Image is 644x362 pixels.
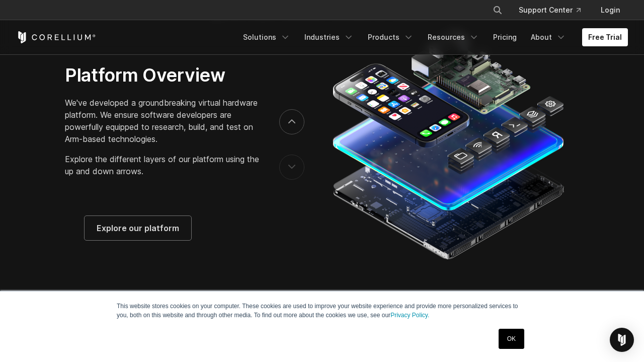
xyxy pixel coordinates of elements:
[117,302,527,320] p: This website stores cookies on your computer. These cookies are used to improve your website expe...
[390,312,429,319] a: Privacy Policy.
[85,216,191,240] a: Explore our platform
[487,28,523,46] a: Pricing
[237,28,628,46] div: Navigation Menu
[525,28,572,46] a: About
[279,155,304,180] button: previous
[582,28,628,46] a: Free Trial
[362,28,420,46] a: Products
[610,328,634,352] div: Open Intercom Messenger
[65,153,259,177] p: Explore the different layers of our platform using the up and down arrows.
[511,1,589,19] a: Support Center
[499,329,524,349] a: OK
[279,109,304,134] button: next
[16,31,96,43] a: Corellium Home
[97,222,179,234] span: Explore our platform
[480,1,628,19] div: Navigation Menu
[593,1,628,19] a: Login
[65,97,259,145] p: We've developed a groundbreaking virtual hardware platform. We ensure software developers are pow...
[65,64,259,86] h3: Platform Overview
[422,28,485,46] a: Resources
[298,28,360,46] a: Industries
[489,1,507,19] button: Search
[328,26,568,263] img: Corellium_Platform_RPI_Full_470
[237,28,296,46] a: Solutions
